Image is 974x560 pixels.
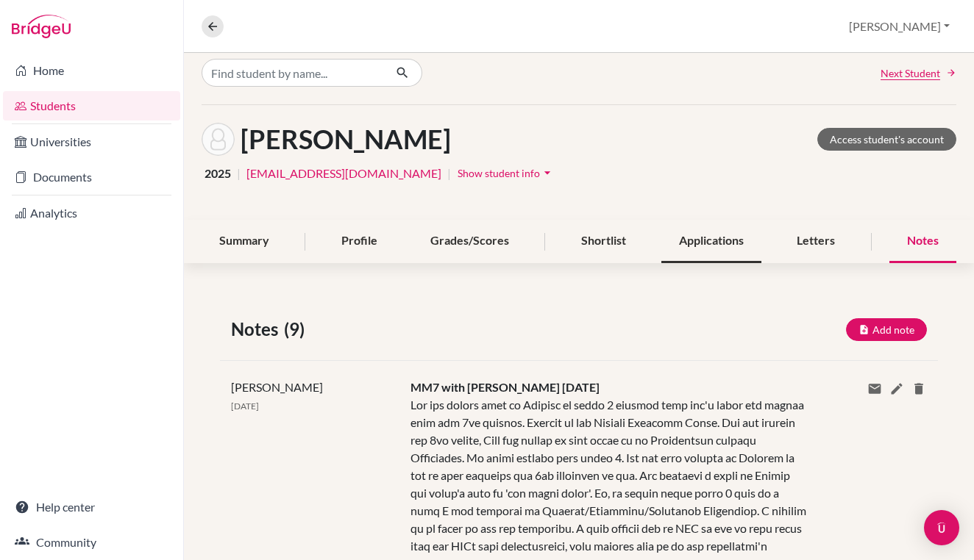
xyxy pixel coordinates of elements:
span: | [237,165,241,182]
span: Next Student [881,65,940,81]
a: Documents [3,162,180,192]
a: [EMAIL_ADDRESS][DOMAIN_NAME] [246,165,441,182]
div: Applications [661,220,761,263]
a: Analytics [3,198,180,228]
a: Community [3,528,180,557]
input: Find student by name... [202,59,384,87]
i: arrow_drop_down [540,165,555,180]
button: Add note [846,318,927,341]
div: Profile [324,220,395,263]
span: [PERSON_NAME] [231,380,323,394]
img: Bridge-U [12,15,71,38]
div: Letters [779,220,853,263]
span: MM7 with [PERSON_NAME] [DATE] [410,380,600,394]
a: Students [3,91,180,121]
a: Next Student [881,65,956,81]
a: Help center [3,492,180,522]
span: Notes [231,316,284,342]
a: Universities [3,127,180,157]
div: Summary [202,220,287,263]
div: Shortlist [564,220,644,263]
span: [DATE] [231,401,259,412]
div: Grades/Scores [413,220,527,263]
span: | [447,165,451,182]
a: Access student's account [817,128,956,151]
span: Show student info [458,167,540,179]
span: (9) [284,316,310,342]
img: Dorottya Kovács's avatar [202,123,235,156]
a: Home [3,56,180,85]
button: Show student infoarrow_drop_down [457,162,555,184]
span: 2025 [205,165,231,182]
h1: [PERSON_NAME] [241,123,451,155]
div: Notes [889,220,956,263]
button: [PERSON_NAME] [842,12,956,40]
div: Open Intercom Messenger [924,510,959,545]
